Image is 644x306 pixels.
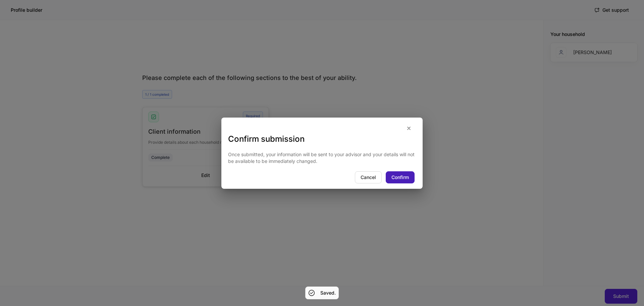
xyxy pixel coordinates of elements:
p: Once submitted, your information will be sent to your advisor and your details will not be availa... [228,151,416,165]
div: Confirm [391,175,409,180]
h3: Confirm submission [228,134,416,144]
button: Confirm [386,171,415,183]
div: Cancel [361,175,376,180]
button: Cancel [355,171,382,183]
h5: Saved. [320,290,336,296]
